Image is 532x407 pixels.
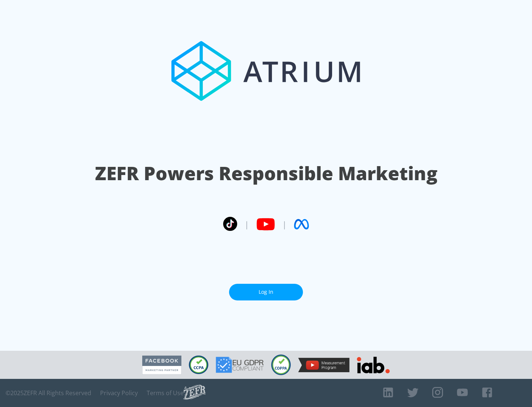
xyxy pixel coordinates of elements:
img: IAB [357,357,390,373]
img: CCPA Compliant [189,356,208,374]
img: GDPR Compliant [216,357,264,373]
h1: ZEFR Powers Responsible Marketing [95,161,437,186]
span: © 2025 ZEFR All Rights Reserved [6,389,91,397]
span: | [245,219,249,230]
a: Log In [229,284,303,300]
img: COPPA Compliant [271,354,291,375]
img: Facebook Marketing Partner [142,356,181,374]
img: YouTube Measurement Program [298,358,349,372]
span: | [282,219,287,230]
a: Terms of Use [147,389,184,397]
a: Privacy Policy [100,389,138,397]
